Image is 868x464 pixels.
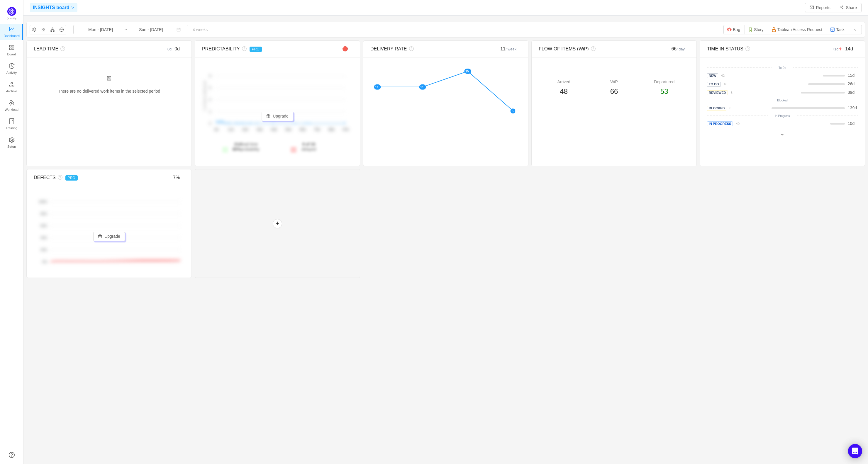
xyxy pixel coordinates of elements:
a: 8 [728,90,733,95]
i: icon: robot [107,76,111,81]
tspan: 11d [228,128,234,132]
tspan: 65d [300,128,306,132]
div: Departured [639,79,689,85]
i: icon: appstore [9,45,15,50]
span: 10 [848,121,852,126]
span: In Progress [707,121,733,126]
span: Workload [5,104,18,115]
text: # of items delivered [203,81,206,111]
div: PREDICTABILITY [202,45,315,52]
tspan: 100% [39,200,47,203]
i: icon: question-circle [589,46,596,51]
i: icon: question-circle [240,46,247,51]
button: Task [827,25,849,34]
tspan: 8 [209,74,211,78]
button: icon: message [57,25,66,34]
div: 66 [652,45,690,52]
i: icon: history [9,63,15,69]
small: / week [506,47,516,51]
i: icon: team [9,100,15,106]
tspan: 75d [314,128,320,132]
img: 10303 [727,27,732,32]
tspan: 80% [40,212,47,215]
img: 10315 [748,27,753,32]
span: 66 [610,87,618,95]
a: Training [9,119,15,130]
strong: 9 of 33 [302,142,315,147]
a: Setup [9,137,15,149]
small: / day [677,47,685,51]
span: Activity [6,67,17,79]
a: 42 [718,73,725,78]
button: icon: apartment [48,25,57,34]
tspan: 20% [40,248,47,251]
a: Archive [9,82,15,94]
span: d [848,121,855,126]
tspan: 6 [209,86,211,90]
a: Workload [9,100,15,112]
img: Quantify [7,7,16,16]
tspan: 97d [343,128,349,132]
div: Arrived [539,79,589,85]
span: Quantify [7,17,17,20]
a: Activity [9,63,15,75]
img: 10902 [772,27,776,32]
tspan: 0d [214,128,218,132]
a: 40 [733,121,739,126]
span: 15 [848,73,852,78]
a: 6 [726,106,731,110]
tspan: 22d [242,128,248,132]
span: 0d [174,46,180,51]
span: Reviewed [707,90,728,95]
a: Board [9,45,15,57]
i: icon: question-circle [58,46,65,51]
span: Training [6,122,17,134]
i: icon: question-circle [743,46,750,51]
tspan: 60% [40,224,47,227]
button: Bug [723,25,745,34]
span: PRO [65,175,78,181]
tspan: 54d [285,128,291,132]
i: icon: question-circle [56,175,62,180]
button: icon: plus [273,219,282,228]
span: 26 [848,81,852,86]
span: d [848,73,855,78]
span: 7% [173,175,180,180]
i: icon: down [71,6,74,9]
i: icon: question-circle [407,46,414,51]
small: 6 [729,106,731,110]
small: 0d [167,47,174,51]
a: Dashboard [9,26,15,38]
input: Start date [77,26,124,33]
small: To Do [779,66,786,69]
span: Board [7,48,16,60]
a: 16 [721,81,727,86]
span: 48 [560,87,568,95]
tspan: 4 [209,98,211,101]
span: d [848,90,855,95]
button: icon: giftUpgrade [262,112,293,121]
small: In Progress [775,114,790,118]
div: There are no delivered work items in the selected period [34,76,184,101]
small: 42 [721,74,725,77]
div: DELIVERY RATE [370,45,484,52]
div: WiP [589,79,639,85]
tspan: 43d [271,128,277,132]
tspan: 0 [209,122,211,125]
i: icon: gold [9,81,15,87]
i: icon: arrow-up [839,47,842,51]
span: PRO [250,47,262,52]
span: LEAD TIME [34,46,58,51]
span: 139 [848,106,855,110]
strong: 21d [234,142,241,147]
span: d [848,106,857,110]
span: delayed [302,142,316,152]
input: End date [127,26,175,33]
span: 11 [500,46,516,51]
span: To Do [707,82,721,87]
img: 10318 [830,27,835,32]
span: 🔴 [342,46,348,51]
tspan: 2 [209,110,211,113]
button: icon: down [849,25,862,34]
button: icon: share-altShare [835,3,862,12]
